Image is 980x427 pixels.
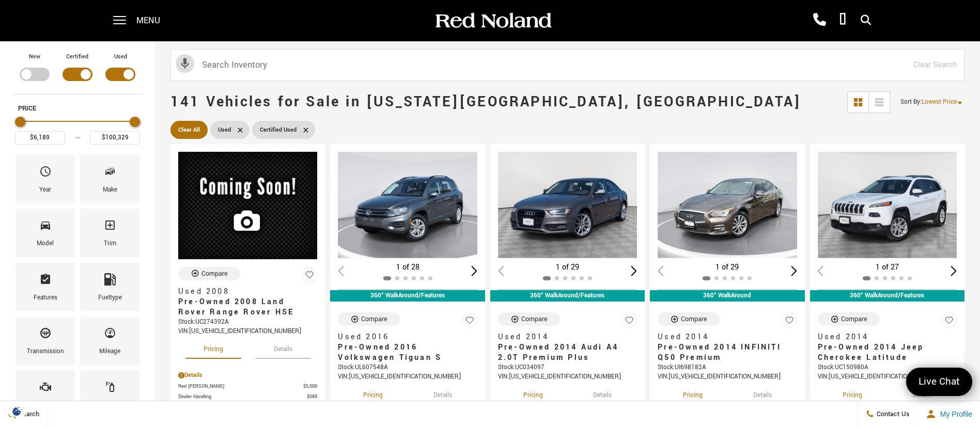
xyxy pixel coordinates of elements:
[98,292,122,304] div: Fueltype
[178,371,317,380] div: Pricing Details - Pre-Owned 2008 Land Rover Range Rover HSE With Navigation & 4WD
[80,263,139,311] div: FueltypeFueltype
[658,152,799,258] div: 1 / 2
[810,290,965,302] div: 360° WalkAround/Features
[103,400,117,411] div: Color
[178,267,240,280] button: Compare Vehicle
[170,49,965,81] input: Search Inventory
[658,372,797,382] div: VIN: [US_VEHICLE_IDENTIFICATION_NUMBER]
[15,263,75,311] div: FeaturesFeatures
[338,152,479,258] div: 1 / 2
[906,368,972,396] a: Live Chat
[29,52,40,62] label: New
[913,375,965,389] span: Live Chat
[338,342,469,363] span: Pre-Owned 2016 Volkswagen Tiguan S
[99,346,120,357] div: Mileage
[658,342,789,363] span: Pre-Owned 2014 INFINITI Q50 Premium
[818,152,959,258] div: 1 / 2
[307,393,317,401] span: $689
[621,312,637,333] button: Save Vehicle
[176,54,194,73] svg: Click to toggle on voice search
[521,314,548,324] div: Compare
[303,383,317,390] span: $5,500
[782,312,797,333] button: Save Vehicle
[178,287,317,318] a: Used 2008Pre-Owned 2008 Land Rover Range Rover HSE
[818,363,957,372] div: Stock : UC150980A
[256,336,310,359] button: details tab
[15,113,140,145] div: Price
[178,318,317,327] div: Stock : UC274392A
[338,332,469,342] span: Used 2016
[34,292,57,304] div: Features
[130,117,140,127] div: Maximum Price
[338,312,400,326] button: Compare Vehicle
[178,383,317,390] a: Red [PERSON_NAME] $5,500
[900,98,922,106] span: Sort By :
[178,287,309,297] span: Used 2008
[415,382,470,405] button: details tab
[15,370,75,419] div: EngineEngine
[178,393,317,401] a: Dealer Handling $689
[18,104,137,113] h5: Price
[80,155,139,203] div: MakeMake
[345,382,401,405] button: pricing tab
[818,342,949,363] span: Pre-Owned 2014 Jeep Cherokee Latitude
[498,152,640,258] img: 2014 Audi A4 2.0T Premium Plus 1
[178,123,200,136] span: Clear All
[498,372,637,382] div: VIN: [US_VEHICLE_IDENTIFICATION_NUMBER]
[104,271,116,292] span: Fueltype
[15,131,65,145] input: Minimum
[13,52,142,94] div: Filter by Vehicle Type
[818,332,949,342] span: Used 2014
[15,155,75,203] div: YearYear
[462,312,477,333] button: Save Vehicle
[15,317,75,365] div: TransmissionTransmission
[80,209,139,257] div: TrimTrim
[918,401,980,427] button: Open user profile menu
[338,332,477,363] a: Used 2016Pre-Owned 2016 Volkswagen Tiguan S
[498,262,637,273] div: 1 of 29
[471,266,477,276] div: Next slide
[39,163,52,184] span: Year
[39,216,52,238] span: Model
[330,290,485,302] div: 360° WalkAround/Features
[936,410,972,418] span: My Profile
[39,378,52,400] span: Engine
[90,131,140,145] input: Maximum
[818,332,957,363] a: Used 2014Pre-Owned 2014 Jeep Cherokee Latitude
[498,342,629,363] span: Pre-Owned 2014 Audi A4 2.0T Premium Plus
[951,266,957,276] div: Next slide
[665,382,721,405] button: pricing tab
[260,123,297,136] span: Certified Used
[658,262,797,273] div: 1 of 29
[178,297,309,318] span: Pre-Owned 2008 Land Rover Range Rover HSE
[170,92,801,112] span: 141 Vehicles for Sale in [US_STATE][GEOGRAPHIC_DATA], [GEOGRAPHIC_DATA]
[103,184,117,196] div: Make
[185,336,241,359] button: pricing tab
[791,266,797,276] div: Next slide
[338,262,477,273] div: 1 of 28
[658,152,799,258] img: 2014 INFINITI Q50 Premium 1
[941,312,957,333] button: Save Vehicle
[104,238,116,249] div: Trim
[818,372,957,382] div: VIN: [US_VEHICLE_IDENTIFICATION_NUMBER]
[658,363,797,372] div: Stock : UI698182A
[80,317,139,365] div: MileageMileage
[735,382,790,405] button: details tab
[39,324,52,346] span: Transmission
[681,314,707,324] div: Compare
[178,327,317,336] div: VIN: [US_VEHICLE_IDENTIFICATION_NUMBER]
[104,378,116,400] span: Color
[104,216,116,238] span: Trim
[658,312,720,326] button: Compare Vehicle
[178,152,317,259] img: 2008 Land Rover Range Rover HSE
[658,332,789,342] span: Used 2014
[895,382,950,405] button: details tab
[37,238,54,249] div: Model
[80,370,139,419] div: ColorColor
[178,383,303,390] span: Red [PERSON_NAME]
[15,117,25,127] div: Minimum Price
[178,393,307,401] span: Dealer Handling
[201,269,228,278] div: Compare
[338,152,479,258] img: 2016 Volkswagen Tiguan S 1
[27,346,64,357] div: Transmission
